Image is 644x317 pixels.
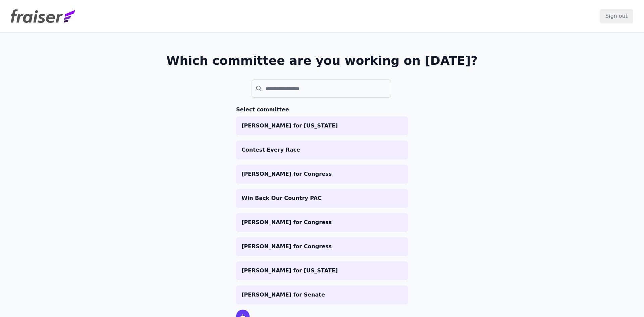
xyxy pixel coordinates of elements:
p: [PERSON_NAME] for Congress [241,218,402,226]
h1: Which committee are you working on [DATE]? [166,54,478,67]
h3: Select committee [236,106,408,114]
p: [PERSON_NAME] for Congress [241,243,402,251]
a: [PERSON_NAME] for Congress [236,165,408,183]
a: [PERSON_NAME] for Senate [236,285,408,304]
a: [PERSON_NAME] for [US_STATE] [236,261,408,280]
a: [PERSON_NAME] for [US_STATE] [236,116,408,135]
a: Contest Every Race [236,141,408,159]
p: Win Back Our Country PAC [241,194,402,202]
p: [PERSON_NAME] for [US_STATE] [241,267,402,275]
p: [PERSON_NAME] for [US_STATE] [241,122,402,130]
p: [PERSON_NAME] for Senate [241,291,402,299]
p: [PERSON_NAME] for Congress [241,170,402,178]
a: Win Back Our Country PAC [236,189,408,208]
p: Contest Every Race [241,146,402,154]
input: Sign out [600,9,633,23]
a: [PERSON_NAME] for Congress [236,237,408,256]
a: [PERSON_NAME] for Congress [236,213,408,232]
img: Fraiser Logo [11,9,75,23]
